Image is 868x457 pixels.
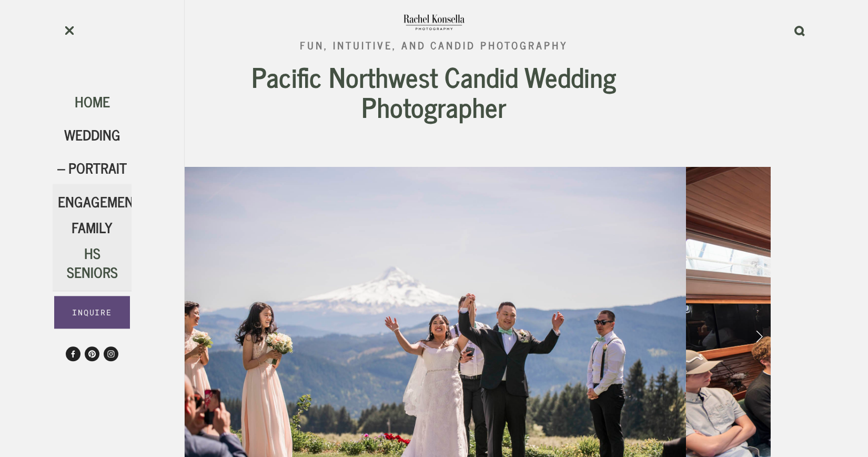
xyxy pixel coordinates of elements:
[104,346,118,361] a: Instagram
[85,346,99,361] a: KonsellaPhoto
[54,296,130,329] a: INQUIRE
[53,159,132,177] div: Portrait
[72,215,113,239] a: Family
[75,90,110,113] a: Home
[58,190,141,213] a: Engagement
[67,241,118,283] a: HS Seniors
[64,123,120,146] a: Wedding
[66,346,80,361] a: Rachel Konsella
